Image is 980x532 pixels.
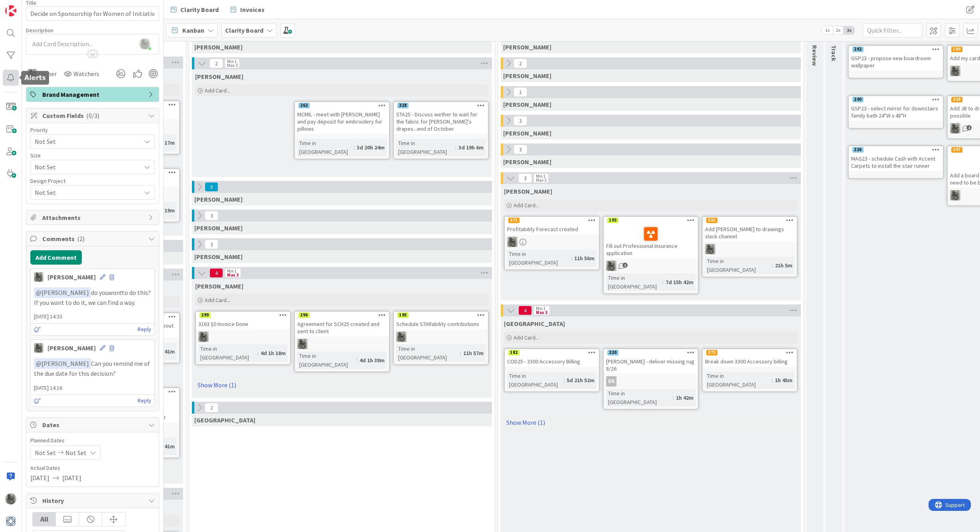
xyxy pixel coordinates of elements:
[706,350,717,355] div: 372
[811,45,819,66] span: Review
[507,249,571,267] div: Time in [GEOGRAPHIC_DATA]
[196,332,290,342] div: PA
[5,516,16,527] img: avatar
[155,347,177,356] div: 1h 41m
[849,96,943,121] div: 240GSP23 - select mirror for downstairs family bath 24"W x 48"H
[36,289,41,296] span: @
[394,312,488,329] div: 195Schedule STARability contributions
[673,393,674,402] span: :
[47,343,96,353] div: [PERSON_NAME]
[35,161,137,173] span: Not Set
[604,349,698,356] div: 220
[30,464,155,472] span: Actual Dates
[603,348,699,410] a: 220[PERSON_NAME] - deliver missing rug 8/26DKTime in [GEOGRAPHIC_DATA]:1h 42m
[138,396,151,406] a: Reply
[26,27,53,34] span: Description
[34,287,151,307] p: do you to do this? If you want to do it, we can find a way.
[152,442,177,451] div: 21h 41m
[166,2,223,17] a: Clarity Board
[42,213,144,222] span: Attachments
[503,158,551,166] span: Walter
[572,254,597,263] div: 11h 56m
[849,46,943,71] div: 242GSP23 - propose new boardroom wallpaper
[47,272,96,282] div: [PERSON_NAME]
[240,5,265,14] span: Invoices
[536,174,545,178] div: Min 1
[662,278,664,287] span: :
[394,312,488,319] div: 195
[205,182,218,192] span: 0
[504,348,600,392] a: 182COD25 - 3300 Accessory BillingTime in [GEOGRAPHIC_DATA]:5d 21h 52m
[702,348,798,392] a: 372Break down 3300 Accessory billingTime in [GEOGRAPHIC_DATA]:1h 45m
[703,224,797,241] div: Add [PERSON_NAME] to drawings slack channel
[950,190,960,200] img: PA
[17,1,36,11] span: Support
[536,310,547,314] div: Max 3
[42,496,144,505] span: History
[355,143,387,152] div: 3d 20h 24m
[205,403,218,412] span: 2
[35,448,56,457] span: Not Set
[504,416,798,429] a: Show More (1)
[397,312,409,318] div: 195
[198,332,209,342] img: PA
[109,289,122,296] em: want
[607,350,618,355] div: 220
[62,473,81,483] span: [DATE]
[773,261,794,270] div: 21h 5m
[297,351,356,369] div: Time in [GEOGRAPHIC_DATA]
[295,339,389,349] div: PA
[196,312,290,329] div: 2993163 $0 Invoice Done
[606,376,616,387] div: DK
[30,153,155,158] div: Size
[604,217,698,224] div: 193
[703,217,797,224] div: 331
[227,59,237,63] div: Min 1
[514,116,527,126] span: 3
[604,349,698,374] div: 220[PERSON_NAME] - deliver missing rug 8/26
[227,273,239,277] div: Max 3
[394,102,488,134] div: 328STA25 - Discuss wether to wait for the fabric for [PERSON_NAME]'s drapes...end of October
[702,216,798,277] a: 331Add [PERSON_NAME] to drawings slack channelPATime in [GEOGRAPHIC_DATA]:21h 5m
[606,261,616,271] img: PA
[703,349,797,367] div: 372Break down 3300 Accessory billing
[298,312,310,318] div: 296
[505,349,599,356] div: 182
[505,356,599,367] div: COD25 - 3300 Accessory Billing
[504,187,552,195] span: Philip
[536,306,545,310] div: Min 1
[196,312,290,319] div: 299
[849,46,943,53] div: 242
[664,278,695,287] div: 7d 15h 42m
[563,376,565,385] span: :
[42,234,144,243] span: Comments
[294,311,390,372] a: 296Agreement for SCH25 created and sent to clientPATime in [GEOGRAPHIC_DATA]:4d 1h 38m
[705,244,715,254] img: PA
[703,244,797,254] div: PA
[35,136,137,147] span: Not Set
[607,218,618,223] div: 193
[604,224,698,258] div: Fill out Professional Insurance application
[518,173,532,183] span: 3
[705,257,772,274] div: Time in [GEOGRAPHIC_DATA]
[622,263,628,268] span: 1
[226,2,269,17] a: Invoices
[396,139,455,156] div: Time in [GEOGRAPHIC_DATA]
[294,101,390,159] a: 262MCMIL - meet with [PERSON_NAME] and pay deposit for embroidery for pillowsTime in [GEOGRAPHIC_...
[863,23,923,37] input: Quick Filter...
[460,349,461,357] span: :
[508,218,520,223] div: 371
[35,187,137,198] span: Not Set
[703,349,797,356] div: 372
[504,216,600,270] a: 371Profitability Forecast createdPATime in [GEOGRAPHIC_DATA]:11h 56m
[36,359,89,367] span: [PERSON_NAME]
[505,237,599,247] div: PA
[42,111,144,120] span: Custom Fields
[5,5,16,16] img: Visit kanbanzone.com
[209,59,223,68] span: 2
[195,379,489,391] a: Show More (1)
[848,145,944,179] a: 226MAG23 - schedule Cash with Accent Carpets to install the stair runner
[604,356,698,374] div: [PERSON_NAME] - deliver missing rug 8/26
[706,218,717,223] div: 331
[852,97,863,102] div: 240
